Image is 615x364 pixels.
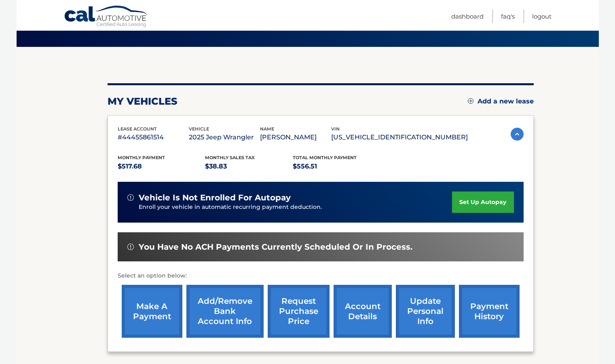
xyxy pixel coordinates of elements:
img: accordion-active.svg [511,128,524,141]
a: FAQ's [501,10,515,23]
span: Total Monthly Payment [293,155,357,160]
p: #44455861514 [118,132,189,143]
span: vin [331,126,340,132]
p: $517.68 [118,161,205,172]
p: [US_VEHICLE_IDENTIFICATION_NUMBER] [331,132,468,143]
a: request purchase price [268,285,330,338]
span: name [260,126,274,132]
a: payment history [459,285,520,338]
span: Monthly sales Tax [205,155,255,160]
a: set up autopay [452,191,514,213]
p: [PERSON_NAME] [260,132,331,143]
a: Add a new lease [468,97,534,105]
h2: my vehicles [108,95,178,107]
p: Select an option below: [118,271,524,281]
img: alert-white.svg [127,244,134,250]
span: vehicle [189,126,209,132]
span: vehicle is not enrolled for autopay [139,193,291,203]
p: $556.51 [293,161,380,172]
span: lease account [118,126,157,132]
a: Add/Remove bank account info [186,285,264,338]
a: update personal info [396,285,455,338]
img: add.svg [468,98,473,104]
a: Dashboard [451,10,484,23]
a: Cal Automotive [64,5,149,29]
a: account details [334,285,392,338]
span: You have no ACH payments currently scheduled or in process. [139,242,412,252]
span: Monthly Payment [118,155,165,160]
p: Enroll your vehicle in automatic recurring payment deduction. [139,203,452,212]
p: $38.83 [205,161,293,172]
img: alert-white.svg [127,194,134,201]
a: Logout [532,10,552,23]
a: make a payment [122,285,182,338]
p: 2025 Jeep Wrangler [189,132,260,143]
